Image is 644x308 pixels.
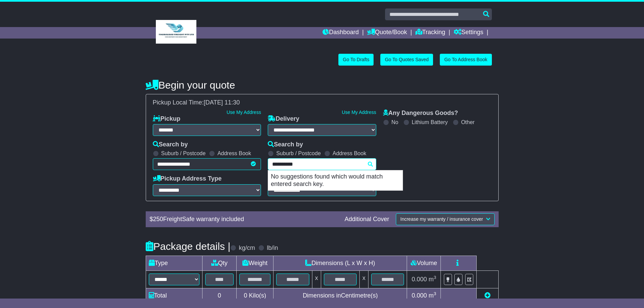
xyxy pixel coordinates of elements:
a: Go To Address Book [440,54,492,66]
a: Go To Quotes Saved [380,54,433,66]
p: No suggestions found which would match entered search key. [268,170,403,190]
label: Address Book [333,150,366,157]
sup: 3 [434,275,436,280]
span: m [429,276,436,283]
div: Additional Cover [341,216,392,223]
span: 0 [244,292,247,299]
a: Use My Address [342,110,376,115]
label: No [391,119,398,125]
a: Settings [454,27,483,39]
a: Go To Drafts [338,54,374,66]
span: 0.000 [412,276,427,283]
td: Weight [237,256,273,270]
label: Search by [268,141,303,148]
a: Quote/Book [367,27,407,39]
td: Dimensions in Centimetre(s) [273,288,407,303]
a: Dashboard [323,27,359,39]
td: Qty [202,256,237,270]
label: Pickup Address Type [153,175,222,183]
span: 0.000 [412,292,427,299]
a: Tracking [415,27,445,39]
h4: Begin your quote [146,79,499,91]
td: 0 [202,288,237,303]
a: Use My Address [226,110,261,115]
label: Address Book [217,150,251,157]
span: m [429,292,436,299]
label: Suburb / Postcode [276,150,321,157]
a: Add new item [484,292,491,299]
label: Suburb / Postcode [161,150,206,157]
td: Dimensions (L x W x H) [273,256,407,270]
span: [DATE] 11:30 [204,99,240,106]
sup: 3 [434,291,436,296]
span: Increase my warranty / insurance cover [400,216,483,222]
div: Pickup Local Time: [149,99,495,106]
label: Lithium Battery [412,119,448,125]
label: Other [461,119,475,125]
label: Pickup [153,115,181,123]
label: kg/cm [239,244,255,252]
label: Any Dangerous Goods? [383,110,458,117]
button: Increase my warranty / insurance cover [396,213,494,225]
label: Delivery [268,115,299,123]
td: Kilo(s) [237,288,273,303]
td: Type [146,256,202,270]
h4: Package details | [146,241,231,252]
td: Total [146,288,202,303]
td: x [360,270,368,288]
div: $ FreightSafe warranty included [146,216,341,223]
label: lb/in [267,244,278,252]
label: Search by [153,141,188,148]
span: 250 [153,216,163,222]
td: x [312,270,321,288]
td: Volume [407,256,441,270]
